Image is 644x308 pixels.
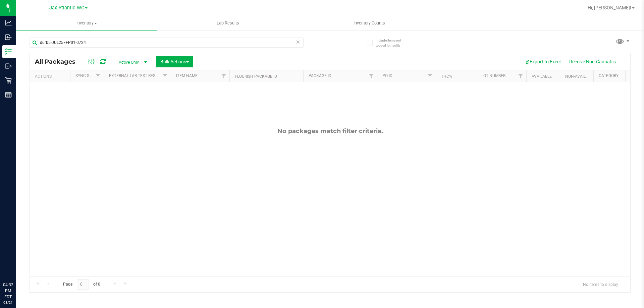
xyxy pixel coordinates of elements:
span: Bulk Actions [160,59,189,64]
p: 04:32 PM EDT [3,282,13,300]
inline-svg: Inventory [5,48,12,55]
button: Bulk Actions [156,56,193,67]
span: Include items not tagged for facility [376,38,409,48]
span: Clear [296,38,300,46]
a: Sync Status [75,73,101,78]
button: Receive Non-Cannabis [565,56,620,67]
inline-svg: Retail [5,77,12,84]
a: Inventory Counts [299,16,440,30]
a: Filter [425,70,436,82]
div: No packages match filter criteria. [30,127,630,135]
span: No items to display [578,279,624,289]
a: Filter [218,70,229,82]
a: Lab Results [157,16,299,30]
a: Available [532,74,552,79]
a: Category [599,73,619,78]
a: Non-Available [565,74,595,79]
a: Filter [515,70,526,82]
a: PO ID [382,73,392,78]
inline-svg: Inbound [5,34,12,41]
a: Lot Number [481,73,505,78]
a: Item Name [176,73,198,78]
span: All Packages [35,58,82,65]
a: Flourish Package ID [235,74,277,79]
inline-svg: Reports [5,91,12,98]
a: Filter [160,70,171,82]
span: Lab Results [208,20,248,26]
inline-svg: Analytics [5,19,12,26]
span: Inventory [16,20,157,26]
p: 08/21 [3,300,13,305]
a: Filter [366,70,377,82]
a: Package ID [309,73,331,78]
inline-svg: Outbound [5,63,12,69]
a: Inventory [16,16,157,30]
input: Search Package ID, Item Name, SKU, Lot or Part Number... [30,38,304,48]
a: THC% [441,74,452,79]
span: Jax Atlantic WC [49,5,84,11]
span: Page of 0 [57,279,106,290]
span: Inventory Counts [344,20,394,26]
div: Actions [35,74,67,79]
span: Hi, [PERSON_NAME]! [588,5,631,10]
button: Export to Excel [520,56,565,67]
iframe: Resource center [7,254,27,274]
a: Filter [93,70,104,82]
a: External Lab Test Result [109,73,162,78]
